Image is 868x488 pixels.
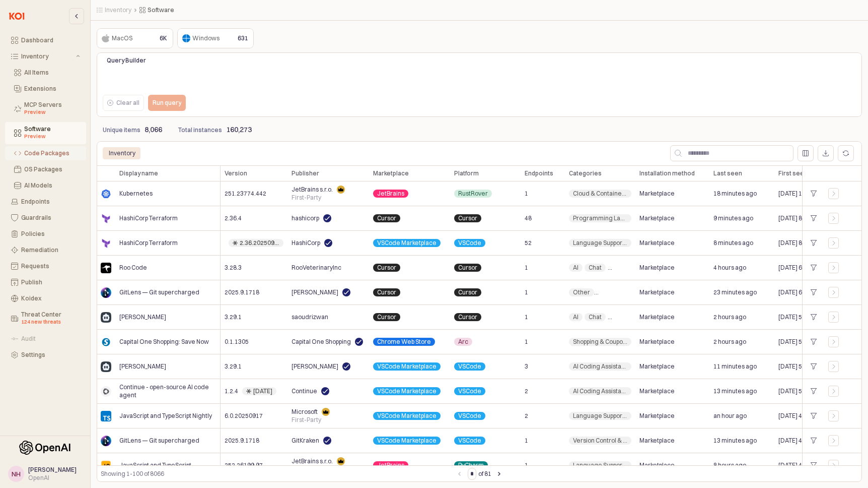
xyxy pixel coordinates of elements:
div: + [807,360,820,373]
span: 9 minutes ago [713,214,753,222]
span: First-Party [292,416,321,424]
span: Capital One Shopping: Save Now [119,338,209,346]
div: + [807,385,820,398]
p: Clear all [116,99,139,107]
span: [DATE] 4:48 AM [778,437,821,445]
p: Total instances [178,126,222,135]
div: MacOS6K [97,28,173,48]
span: [PERSON_NAME] [292,362,338,371]
span: Display name [119,169,158,177]
span: Chat [589,264,602,272]
span: JavaScript and TypeScript Nightly [119,412,212,420]
span: 2 hours ago [713,338,746,346]
span: First-Party [292,194,321,202]
span: AI Coding Assistants [573,362,627,371]
div: Remediation [21,247,80,254]
button: Audit [5,332,86,346]
div: Audit [21,335,80,342]
iframe: QueryBuildingItay [103,73,856,93]
span: 48 [525,214,532,222]
span: [DATE] 8:33 AM [778,214,821,222]
span: AI [573,313,578,321]
p: Run query [153,99,181,107]
span: hashicorp [292,214,319,222]
button: Clear all [103,95,144,111]
span: VSCode Marketplace [377,412,437,420]
span: Marketplace [639,239,675,247]
span: VSCode [458,362,481,371]
span: [DATE] 6:29 AM [778,288,821,296]
span: 8 minutes ago [713,239,753,247]
span: Other [573,288,590,296]
span: Programming Languages [612,264,666,272]
span: JetBrains [377,190,404,198]
span: 1.2.4 [225,387,238,395]
span: Cursor [458,313,477,321]
span: 3.29.1 [225,362,242,371]
div: AI Models [24,182,80,189]
p: 160,273 [226,125,252,135]
div: + [807,434,820,447]
div: Threat Center [21,311,80,326]
span: 251.23774.442 [225,190,266,198]
span: Categories [569,169,602,177]
span: PyCharm [458,461,484,469]
span: Marketplace [373,169,409,177]
div: Windows [192,33,220,43]
span: 2 hours ago [713,313,746,321]
div: OS Packages [24,166,80,173]
span: VSCode Marketplace [377,239,437,247]
span: Marketplace [639,437,675,445]
span: 3 [525,362,528,371]
button: Guardrails [5,211,86,225]
span: VSCode [458,239,481,247]
span: Marketplace [639,412,675,420]
p: Unique items [103,126,140,135]
span: RooVeterinaryInc [292,264,341,272]
span: 6.0.20250917 [225,412,263,420]
span: [DATE] 5:25 AM [778,362,821,371]
span: HashiCorp Terraform [119,239,178,247]
span: JavaScript and TypeScript [119,461,191,469]
div: Endpoints [21,198,80,205]
span: 1 [525,437,528,445]
div: Preview [24,133,80,141]
div: Code Packages [24,150,80,157]
button: Remediation [5,243,86,257]
span: 1 [525,338,528,346]
span: Language Support & Tooling [573,239,627,247]
span: RustRover [458,190,488,198]
span: Arc [458,338,468,346]
span: [PERSON_NAME] [28,466,77,473]
button: Threat Center [5,308,86,330]
button: Policies [5,227,86,241]
span: Marketplace [639,362,675,371]
span: 13 minutes ago [713,387,757,395]
button: Inventory [5,49,86,64]
div: + [807,286,820,299]
span: 1 [525,313,528,321]
span: SCM Providers [600,288,641,296]
div: Table toolbar [97,465,862,482]
span: 3.28.3 [225,264,242,272]
div: 124 new threats [21,318,80,326]
span: Roo Code [119,264,147,272]
span: Programming Languages [612,313,666,321]
div: + [807,212,820,225]
span: Kubernetes [119,190,153,198]
span: VSCode [458,437,481,445]
label: of 81 [478,469,491,479]
span: 1 [525,288,528,296]
span: 2 [525,412,528,420]
span: [DATE] 4:33 AM [778,461,821,469]
span: VSCode Marketplace [377,362,437,371]
div: 2.36.2025091112 [240,239,279,247]
span: 52 [525,239,532,247]
span: Language Support & Tooling [573,461,627,469]
button: AI Models [5,178,86,193]
div: + [807,187,820,200]
span: VSCode Marketplace [377,437,437,445]
div: Windows631 [177,28,254,48]
button: Settings [5,348,86,362]
span: Cursor [458,288,477,296]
